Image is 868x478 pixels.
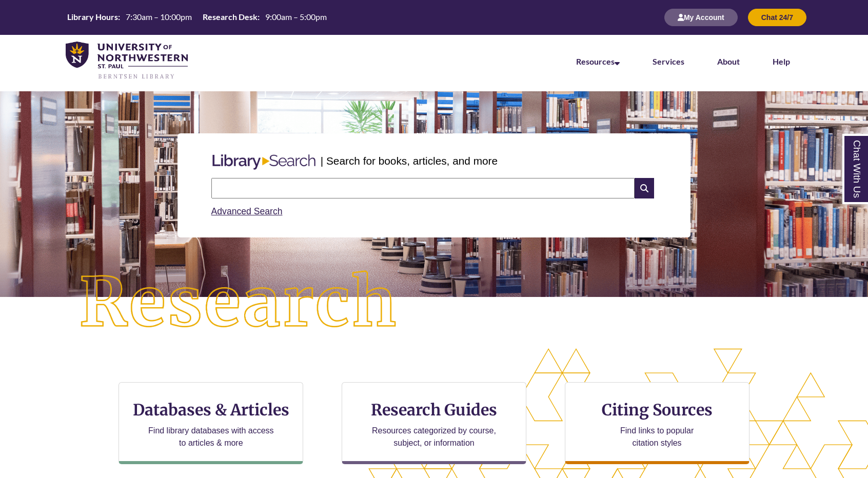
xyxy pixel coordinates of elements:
h3: Citing Sources [595,400,720,420]
p: Find library databases with access to articles & more [144,425,278,449]
a: Hours Today [63,11,331,24]
img: Libary Search [207,150,321,174]
a: Help [773,56,790,66]
img: Research [44,235,434,371]
a: Chat 24/7 [748,13,806,22]
a: Services [653,56,684,66]
button: Chat 24/7 [748,9,806,26]
h3: Databases & Articles [127,400,294,420]
p: Find links to popular citation styles [607,425,707,449]
span: 9:00am – 5:00pm [265,12,327,22]
p: | Search for books, articles, and more [321,153,498,169]
table: Hours Today [63,11,331,23]
span: 7:30am – 10:00pm [126,12,192,22]
a: Databases & Articles Find library databases with access to articles & more [119,382,303,464]
th: Library Hours: [63,11,122,23]
button: My Account [664,9,738,26]
img: UNWSP Library Logo [66,42,188,80]
a: About [717,56,740,66]
a: Citing Sources Find links to popular citation styles [565,382,749,464]
h3: Research Guides [350,400,518,420]
a: Research Guides Resources categorized by course, subject, or information [342,382,526,464]
a: Advanced Search [211,206,283,216]
i: Search [635,178,654,198]
p: Resources categorized by course, subject, or information [367,425,501,449]
a: Resources [576,56,620,66]
a: My Account [664,13,738,22]
th: Research Desk: [199,11,261,23]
